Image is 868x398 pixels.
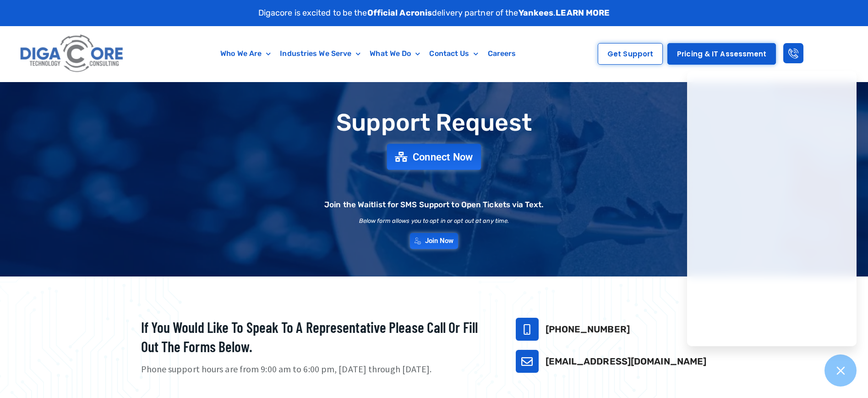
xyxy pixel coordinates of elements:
[519,8,554,18] strong: Yankees
[483,43,521,64] a: Careers
[216,43,275,64] a: Who We Are
[141,363,493,376] p: Phone support hours are from 9:00 am to 6:00 pm, [DATE] through [DATE].
[359,218,509,224] h2: Below form allows you to opt in or opt out at any time.
[598,43,663,65] a: Get Support
[425,43,483,64] a: Contact Us
[410,233,459,249] a: Join Now
[324,201,544,209] h2: Join the Waitlist for SMS Support to Open Tickets via Text.
[365,43,425,64] a: What We Do
[516,318,539,341] a: 732-646-5725
[141,318,493,356] h2: If you would like to speak to a representative please call or fill out the forms below.
[546,324,630,335] a: [PHONE_NUMBER]
[425,238,454,244] span: Join Now
[118,110,750,136] h1: Support Request
[516,350,539,373] a: support@digacore.com
[258,7,610,19] p: Digacore is excited to be the delivery partner of the .
[367,8,432,18] strong: Official Acronis
[413,152,473,162] span: Connect Now
[275,43,365,64] a: Industries We Serve
[687,71,857,346] iframe: Chatgenie Messenger
[171,43,566,64] nav: Menu
[387,144,481,170] a: Connect Now
[556,8,610,18] a: LEARN MORE
[677,50,766,57] span: Pricing & IT Assessment
[667,43,776,65] a: Pricing & IT Assessment
[607,50,653,57] span: Get Support
[17,31,127,77] img: Digacore logo 1
[546,356,707,367] a: [EMAIL_ADDRESS][DOMAIN_NAME]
